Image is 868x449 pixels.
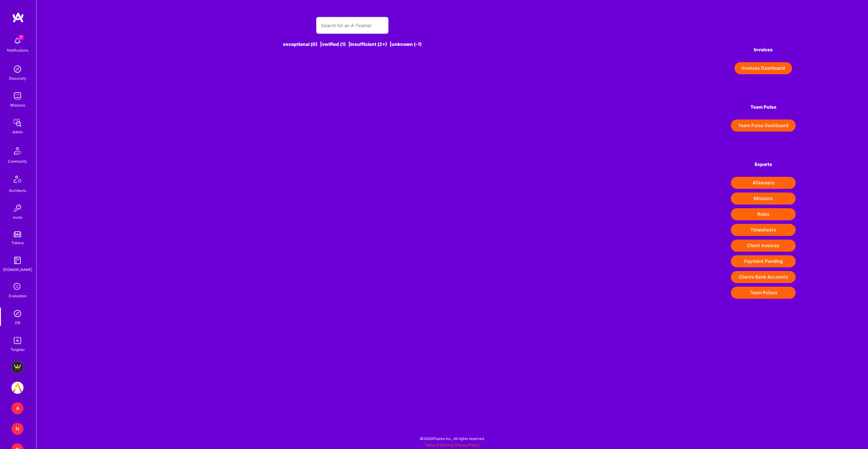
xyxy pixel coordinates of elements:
img: BuildTeam [11,361,24,373]
div: Missions [10,102,25,108]
a: N [10,423,25,435]
button: Timesheets [731,224,796,236]
div: A [11,402,24,414]
a: A [10,402,25,414]
h4: Invoices [731,47,796,53]
div: Evaluation [9,293,27,299]
h4: Exports [731,162,796,167]
img: logo [12,12,24,23]
img: teamwork [11,90,24,102]
div: Invite [13,214,22,221]
span: 7 [19,35,24,40]
img: A.Team: internal dev team - join us in developing the A.Team platform [11,382,24,394]
input: Search for an A-Teamer [321,18,384,33]
button: Payment Pending [731,255,796,267]
div: Notifications [7,47,28,53]
button: ATeamers [731,177,796,189]
div: Architects [9,187,26,194]
a: Invoices Dashboard [731,62,796,74]
button: Team Pulses [731,287,796,299]
button: Client Invoices [731,240,796,252]
img: admin teamwork [11,117,24,129]
img: Architects [10,173,25,187]
button: Team Pulse Dashboard [731,119,796,132]
div: Discovery [9,75,26,81]
a: BuildTeam [10,361,25,373]
div: Tokens [11,240,24,246]
a: A.Team: internal dev team - join us in developing the A.Team platform [10,382,25,394]
a: Terms of Service [425,443,453,447]
div: [DOMAIN_NAME] [3,266,32,273]
img: bell [11,35,24,47]
button: Roles [731,208,796,220]
button: Invoices Dashboard [734,62,792,74]
img: Skill Targeter [11,334,24,346]
div: N [11,423,24,435]
div: DB [15,320,20,326]
span: | [425,443,480,447]
img: tokens [14,231,21,237]
img: Community [10,144,25,158]
i: icon SelectionTeam [12,281,23,293]
button: Clients Bank Accounts [731,271,796,283]
button: Missions [731,193,796,205]
div: © 2025 ATeams Inc., All rights reserved. [36,431,868,446]
a: Privacy Policy [455,443,480,447]
div: Targeter [11,346,25,353]
div: Community [8,158,27,164]
img: Invite [11,202,24,214]
div: exceptional (0) | verified (1) | insufficient (2+) | unknown (-1) [109,41,596,47]
img: Admin Search [11,307,24,320]
img: guide book [11,254,24,266]
h4: Team Pulse [731,104,796,110]
img: discovery [11,63,24,75]
div: Admin [12,129,23,135]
